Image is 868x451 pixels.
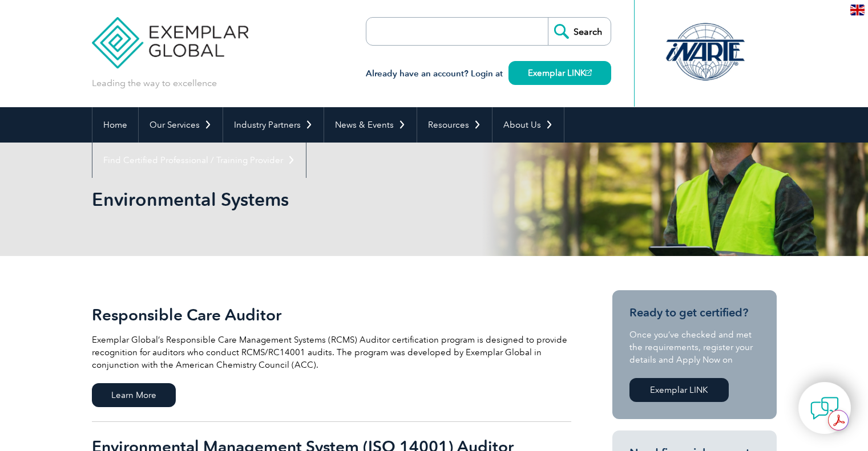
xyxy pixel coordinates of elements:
[629,306,760,320] h3: Ready to get certified?
[92,107,138,143] a: Home
[586,70,592,76] img: open_square.png
[492,107,564,143] a: About Us
[92,290,571,422] a: Responsible Care Auditor Exemplar Global’s Responsible Care Management Systems (RCMS) Auditor cer...
[92,334,571,371] p: Exemplar Global’s Responsible Care Management Systems (RCMS) Auditor certification program is des...
[139,107,223,143] a: Our Services
[629,378,729,402] a: Exemplar LINK
[850,5,865,15] img: en
[548,18,611,45] input: Search
[629,328,760,366] p: Once you’ve checked and met the requirements, register your details and Apply Now on
[92,383,176,407] span: Learn More
[417,107,492,143] a: Resources
[366,67,611,81] h3: Already have an account? Login at
[92,77,217,90] p: Leading the way to excellence
[223,107,324,143] a: Industry Partners
[810,394,839,422] img: contact-chat.png
[92,188,530,210] h1: Environmental Systems
[324,107,417,143] a: News & Events
[508,61,611,85] a: Exemplar LINK
[92,143,306,178] a: Find Certified Professional / Training Provider
[92,306,571,324] h2: Responsible Care Auditor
